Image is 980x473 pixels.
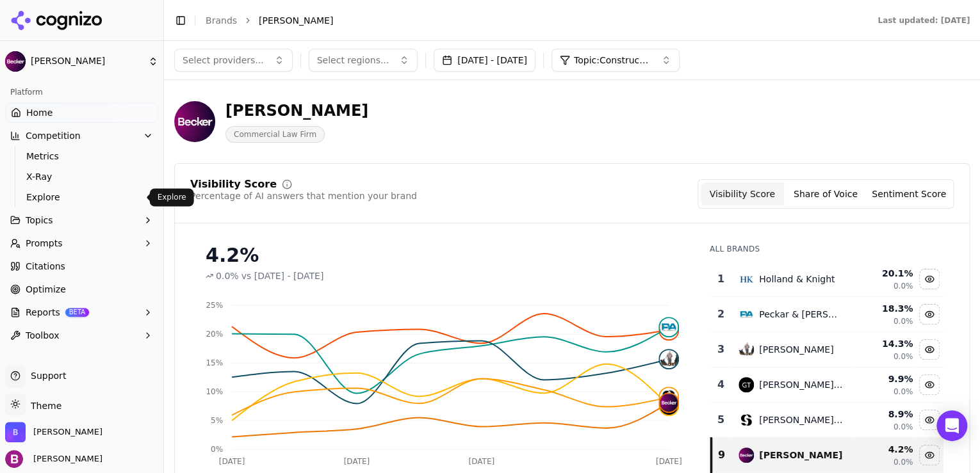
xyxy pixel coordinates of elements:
div: 4.2 % [854,443,913,456]
span: Theme [26,401,61,411]
img: seyfarth shaw [660,388,678,406]
tspan: 20% [206,330,223,339]
span: [PERSON_NAME] [28,453,102,465]
img: greenberg traurig [739,377,754,392]
img: seyfarth shaw [739,412,754,428]
div: 9 [717,447,726,463]
span: [PERSON_NAME] [31,56,143,67]
img: peckar & abramson [739,307,754,322]
div: 4.2% [206,244,684,267]
tr: 4greenberg traurig[PERSON_NAME] [PERSON_NAME]9.9%0.0%Hide greenberg traurig data [711,367,943,403]
div: Visibility Score [190,179,277,189]
img: becker [660,394,678,412]
span: vs [DATE] - [DATE] [241,269,324,282]
span: Home [26,106,53,119]
img: duane morris [660,350,678,368]
a: Metrics [21,147,143,165]
div: Platform [5,82,158,102]
button: Share of Voice [784,182,867,205]
img: holland & knight [739,271,754,287]
img: duane morris [739,342,754,357]
button: Sentiment Score [867,182,951,205]
tr: 5seyfarth shaw[PERSON_NAME] [PERSON_NAME]8.9%0.0%Hide seyfarth shaw data [711,403,943,438]
span: Competition [26,129,81,142]
a: Citations [5,256,158,277]
div: 20.1 % [854,267,913,280]
tspan: [DATE] [468,457,494,466]
a: X-Ray [21,168,143,186]
img: Becker [174,101,215,142]
span: Commercial Law Firm [225,126,325,143]
button: Open user button [5,450,102,468]
button: Hide duane morris data [919,339,940,360]
div: All Brands [710,244,943,254]
div: 14.3 % [854,337,913,350]
span: Metrics [26,150,138,163]
button: Topics [5,210,158,230]
div: Percentage of AI answers that mention your brand [190,189,417,202]
tr: 9becker[PERSON_NAME]4.2%0.0%Hide becker data [711,438,943,473]
a: Optimize [5,279,158,300]
span: Becker [33,426,102,438]
span: Select providers... [183,54,264,67]
span: Support [26,369,66,382]
img: Becker [5,450,23,468]
div: Holland & Knight [759,273,835,285]
nav: breadcrumb [206,14,852,27]
span: [PERSON_NAME] [259,14,333,27]
span: Select regions... [317,54,389,67]
button: Prompts [5,233,158,253]
div: [PERSON_NAME] [PERSON_NAME] [759,378,844,391]
a: Home [5,102,158,123]
span: 0.0% [894,351,913,362]
span: X-Ray [26,170,138,183]
span: Citations [26,260,65,273]
tr: 1holland & knightHolland & Knight20.1%0.0%Hide holland & knight data [711,262,943,297]
div: Open Intercom Messenger [936,410,967,441]
img: Becker [5,51,26,72]
a: Brands [206,15,237,26]
span: Optimize [26,283,66,296]
div: 1 [716,271,726,287]
tspan: [DATE] [219,457,245,466]
img: becker [739,447,754,463]
div: [PERSON_NAME] [759,343,833,356]
span: 0.0% [894,387,913,397]
tspan: [DATE] [344,457,370,466]
span: Topics [26,214,53,227]
img: peckar & abramson [660,318,678,336]
tspan: 25% [206,301,223,310]
div: 5 [716,412,726,428]
span: 0.0% [894,316,913,326]
div: 3 [716,342,726,357]
span: BETA [65,308,89,317]
div: 4 [716,377,726,392]
div: 8.9 % [854,408,913,421]
span: Topic: Construction law [574,54,651,67]
button: Hide greenberg traurig data [919,374,940,395]
div: [PERSON_NAME] [PERSON_NAME] [759,413,844,426]
button: Hide becker data [919,445,940,465]
tspan: 0% [211,445,223,454]
span: Explore [26,191,138,204]
div: 2 [716,307,726,322]
tr: 3duane morris[PERSON_NAME]14.3%0.0%Hide duane morris data [711,332,943,367]
span: Reports [26,306,60,319]
button: Toolbox [5,325,158,346]
tspan: 15% [206,358,223,367]
button: Hide peckar & abramson data [919,304,940,325]
a: Explore [21,188,143,206]
span: Prompts [26,237,63,250]
span: 0.0% [894,422,913,432]
div: [PERSON_NAME] [759,449,842,461]
tspan: 5% [211,416,223,425]
button: ReportsBETA [5,302,158,323]
span: 0.0% [894,457,913,467]
div: 9.9 % [854,373,913,385]
tr: 2peckar & abramsonPeckar & [PERSON_NAME]18.3%0.0%Hide peckar & abramson data [711,297,943,332]
button: Open organization switcher [5,422,102,442]
div: [PERSON_NAME] [225,100,368,121]
button: Visibility Score [701,182,784,205]
button: Hide seyfarth shaw data [919,410,940,430]
p: Explore [158,192,186,202]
